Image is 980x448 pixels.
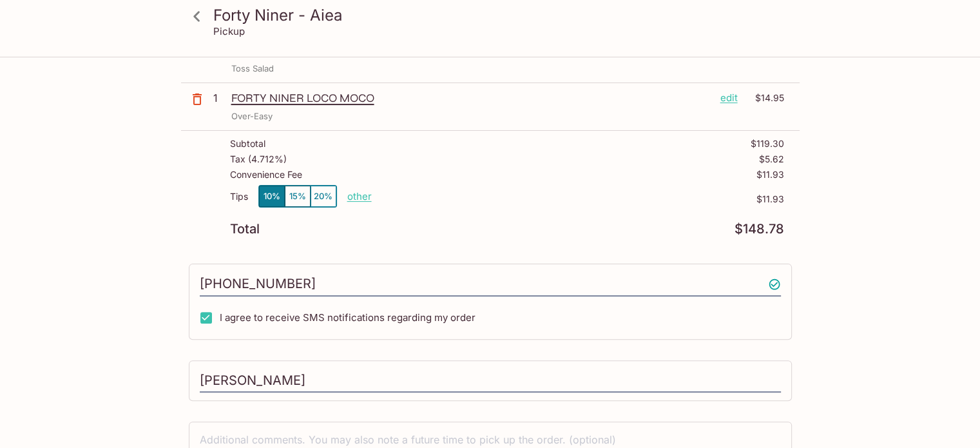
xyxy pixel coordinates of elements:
[213,25,245,37] p: Pickup
[200,272,781,297] input: Enter phone number
[230,154,287,164] p: Tax ( 4.712% )
[259,186,285,207] button: 10%
[751,139,784,149] p: $119.30
[720,91,738,105] p: edit
[759,154,784,164] p: $5.62
[213,5,789,25] h3: Forty Niner - Aiea
[231,110,273,122] p: Over-Easy
[230,223,260,235] p: Total
[231,63,274,75] p: Toss Salad
[311,186,336,207] button: 20%
[285,186,311,207] button: 15%
[230,191,248,202] p: Tips
[230,170,302,180] p: Convenience Fee
[220,311,476,324] span: I agree to receive SMS notifications regarding my order
[735,223,784,235] p: $148.78
[213,91,226,105] p: 1
[756,170,784,180] p: $11.93
[200,369,781,393] input: Enter first and last name
[347,190,372,202] button: other
[231,91,710,105] p: FORTY NINER LOCO MOCO
[372,194,784,204] p: $11.93
[745,91,784,105] p: $14.95
[230,139,265,149] p: Subtotal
